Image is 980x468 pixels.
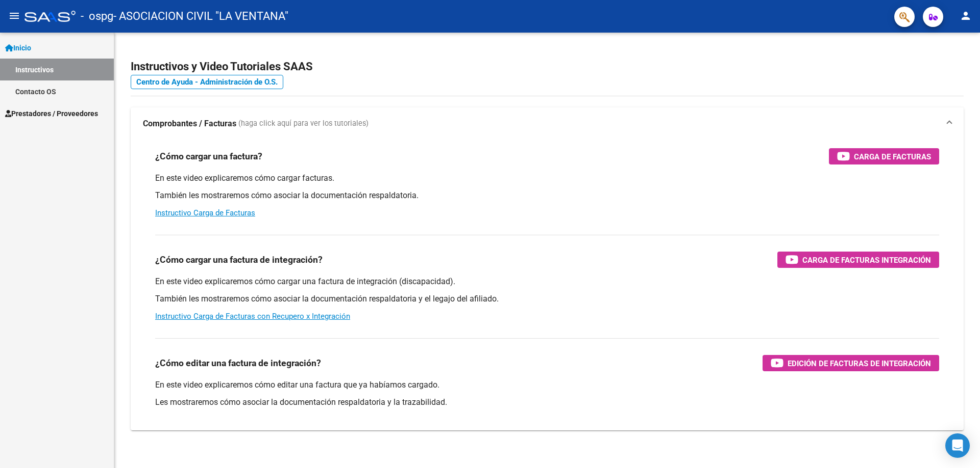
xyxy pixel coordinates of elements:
p: Les mostraremos cómo asociar la documentación respaldatoria y la trazabilidad. [155,397,939,408]
span: Inicio [5,42,31,53]
mat-expansion-panel-header: Comprobantes / Facturas (haga click aquí para ver los tutoriales) [131,107,964,140]
button: Carga de Facturas Integración [777,252,939,268]
span: Carga de Facturas Integración [802,254,931,266]
mat-icon: person [960,10,972,22]
button: Edición de Facturas de integración [763,355,939,371]
a: Centro de Ayuda - Administración de O.S. [131,75,283,89]
span: - ASOCIACION CIVIL "LA VENTANA" [113,5,288,27]
a: Instructivo Carga de Facturas [155,208,255,217]
h2: Instructivos y Video Tutoriales SAAS [131,57,964,76]
p: También les mostraremos cómo asociar la documentación respaldatoria. [155,190,939,201]
p: En este video explicaremos cómo cargar facturas. [155,173,939,184]
h3: ¿Cómo editar una factura de integración? [155,356,321,370]
a: Instructivo Carga de Facturas con Recupero x Integración [155,312,350,321]
p: También les mostraremos cómo asociar la documentación respaldatoria y el legajo del afiliado. [155,293,939,305]
span: - ospg [81,5,113,27]
span: (haga click aquí para ver los tutoriales) [238,118,369,129]
button: Carga de Facturas [829,148,939,164]
div: Comprobantes / Facturas (haga click aquí para ver los tutoriales) [131,140,964,430]
strong: Comprobantes / Facturas [143,118,236,129]
div: Open Intercom Messenger [945,433,970,458]
h3: ¿Cómo cargar una factura de integración? [155,253,323,267]
h3: ¿Cómo cargar una factura? [155,149,262,163]
span: Carga de Facturas [854,150,931,163]
p: En este video explicaremos cómo cargar una factura de integración (discapacidad). [155,276,939,287]
span: Edición de Facturas de integración [788,357,931,370]
mat-icon: menu [8,10,20,22]
p: En este video explicaremos cómo editar una factura que ya habíamos cargado. [155,379,939,391]
span: Prestadores / Proveedores [5,108,98,119]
